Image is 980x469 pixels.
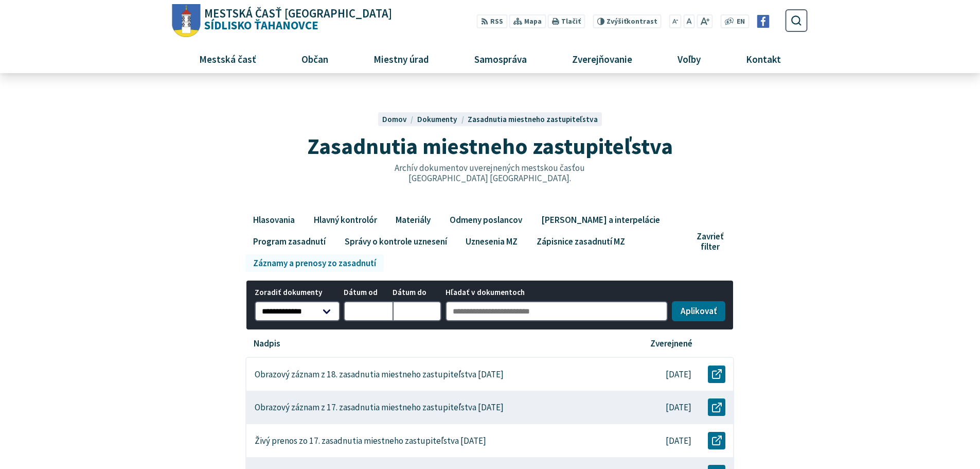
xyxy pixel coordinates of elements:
[659,45,720,73] a: Voľby
[307,132,673,160] span: Zasadnutia miestneho zastupiteľstva
[344,301,393,322] input: Dátum od
[490,16,503,27] span: RSS
[548,14,585,28] button: Tlačiť
[697,14,712,28] button: Zväčšiť veľkosť písma
[306,211,384,229] a: Hlavný kontrolór
[650,338,692,349] p: Zverejnené
[470,45,530,73] span: Samospráva
[282,45,347,73] a: Občan
[254,338,280,349] p: Nadpis
[382,114,407,124] span: Domov
[458,233,525,250] a: Uznesenia MZ
[669,14,682,28] button: Zmenšiť veľkosť písma
[524,16,542,27] span: Mapa
[417,114,468,124] a: Dokumenty
[456,45,546,73] a: Samospráva
[255,288,340,297] span: Zoradiť dokumenty
[666,436,691,446] p: [DATE]
[446,288,668,297] span: Hľadať v dokumentoch
[172,4,392,38] a: Logo Sídlisko Ťahanovce, prejsť na domovskú stránku.
[757,15,770,28] img: Prejsť na Facebook stránku
[180,45,275,73] a: Mestská časť
[255,436,486,446] p: Živý prenos zo 17. zasadnutia miestneho zastupiteľstva [DATE]
[568,45,636,73] span: Zverejňovanie
[201,8,393,31] span: Sídlisko Ťahanovce
[255,301,340,322] select: Zoradiť dokumenty
[737,16,745,27] span: EN
[727,45,800,73] a: Kontakt
[554,45,651,73] a: Zverejňovanie
[255,402,504,413] p: Obrazový záznam z 17. zasadnutia miestneho zastupiteľstva [DATE]
[690,231,735,252] button: Zavrieť filter
[388,211,438,229] a: Materiály
[607,17,627,26] span: Zvýšiť
[245,233,333,250] a: Program zasadnutí
[442,211,529,229] a: Odmeny poslancov
[337,233,454,250] a: Správy o kontrole uznesení
[742,45,785,73] span: Kontakt
[607,18,657,26] span: kontrast
[354,45,448,73] a: Miestny úrad
[255,369,504,380] p: Obrazový záznam z 18. zasadnutia miestneho zastupiteľstva [DATE]
[477,14,507,28] a: RSS
[674,45,705,73] span: Voľby
[593,14,661,28] button: Zvýšiťkontrast
[204,8,392,20] span: Mestská časť [GEOGRAPHIC_DATA]
[529,233,632,250] a: Zápisnice zasadnutí MZ
[734,16,748,27] a: EN
[468,114,598,124] a: Zasadnutia miestneho zastupiteľstva
[372,163,607,184] p: Archív dokumentov uverejnených mestskou časťou [GEOGRAPHIC_DATA] [GEOGRAPHIC_DATA].
[533,211,667,229] a: [PERSON_NAME] a interpelácie
[666,369,691,380] p: [DATE]
[417,114,457,124] span: Dokumenty
[344,288,393,297] span: Dátum od
[509,14,546,28] a: Mapa
[297,45,332,73] span: Občan
[382,114,417,124] a: Domov
[393,301,441,322] input: Dátum do
[369,45,433,73] span: Miestny úrad
[245,254,383,272] a: Záznamy a prenosy zo zasadnutí
[666,402,691,413] p: [DATE]
[393,288,441,297] span: Dátum do
[561,18,581,26] span: Tlačiť
[172,4,201,38] img: Prejsť na domovskú stránku
[697,231,723,252] span: Zavrieť filter
[672,301,725,322] button: Aplikovať
[446,301,668,322] input: Hľadať v dokumentoch
[683,14,694,28] button: Nastaviť pôvodnú veľkosť písma
[245,211,302,229] a: Hlasovania
[195,45,260,73] span: Mestská časť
